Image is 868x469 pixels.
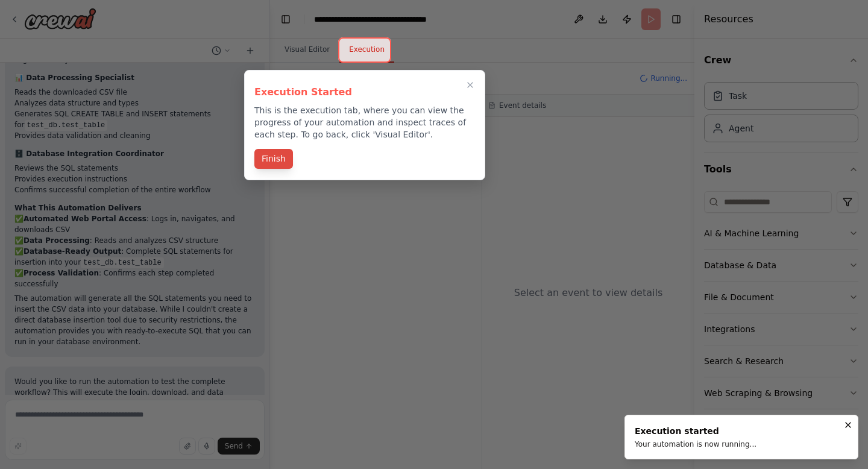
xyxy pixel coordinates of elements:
[277,11,294,28] button: Hide left sidebar
[254,149,293,169] button: Finish
[254,104,475,140] p: This is the execution tab, where you can view the progress of your automation and inspect traces ...
[635,425,756,437] div: Execution started
[254,85,475,99] h3: Execution Started
[463,78,477,92] button: Close walkthrough
[635,439,756,449] div: Your automation is now running...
